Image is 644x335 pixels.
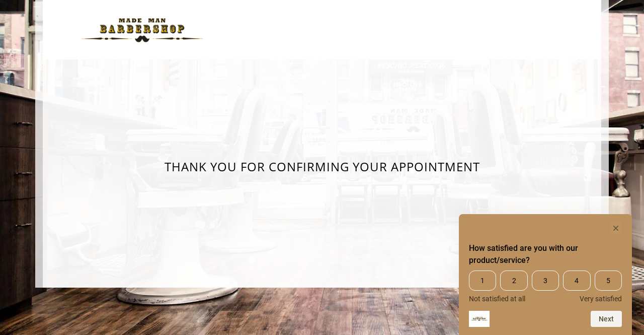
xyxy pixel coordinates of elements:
[563,271,590,291] span: 4
[610,222,622,234] button: Hide survey
[73,3,211,58] img: Made Man Barbershop
[532,271,559,291] span: 3
[469,242,622,266] h2: How satisfied are you with our product/service? Select an option from 1 to 5, with 1 being Not sa...
[469,271,622,303] div: How satisfied are you with our product/service? Select an option from 1 to 5, with 1 being Not sa...
[165,160,480,173] center: Thank you for confirming your appointment
[469,222,622,327] div: How satisfied are you with our product/service? Select an option from 1 to 5, with 1 being Not sa...
[469,295,525,303] span: Not satisfied at all
[469,271,496,291] span: 1
[500,271,527,291] span: 2
[595,271,622,291] span: 5
[591,311,622,327] button: Next question
[580,295,622,303] span: Very satisfied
